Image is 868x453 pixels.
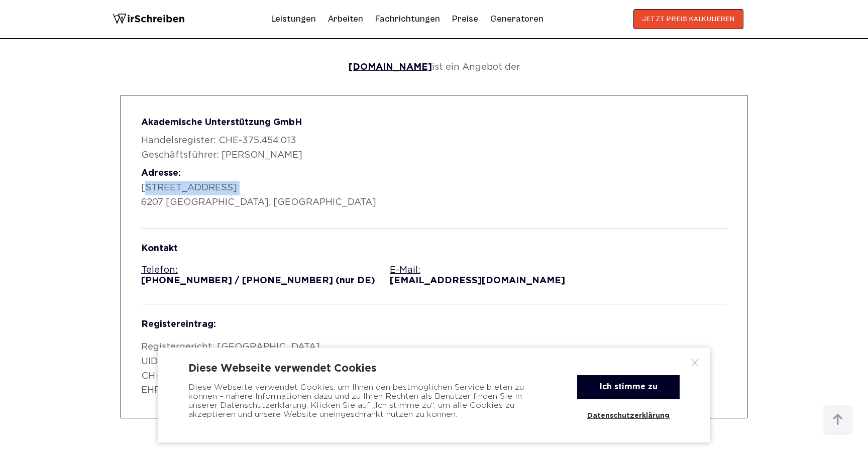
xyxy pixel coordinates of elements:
[141,340,727,398] p: Registergericht: [GEOGRAPHIC_DATA] UID: CHE-375.454.013 CH-ID: CH10048116850 EHRA-ID: 1478976
[390,276,565,286] span: [EMAIL_ADDRESS][DOMAIN_NAME]
[113,9,185,29] img: logo wirschreiben
[390,265,565,286] a: E-Mail:[EMAIL_ADDRESS][DOMAIN_NAME]
[349,63,432,71] a: [DOMAIN_NAME]
[121,60,747,75] p: ist ein Angebot der
[141,166,727,209] p: [STREET_ADDRESS] 6207 [GEOGRAPHIC_DATA], [GEOGRAPHIC_DATA]
[141,276,375,286] span: [PHONE_NUMBER] / [PHONE_NUMBER] (nur DE)
[328,11,363,27] a: Arbeiten
[633,9,743,29] button: JETZT PREIS KALKULIEREN
[188,363,680,375] div: Diese Webseite verwendet Cookies
[141,169,181,177] strong: Adresse:
[452,14,478,24] a: Preise
[823,405,853,435] img: button top
[141,119,302,127] strong: Akademische Unterstützung GmbH
[375,11,440,27] a: Fachrichtungen
[141,244,727,254] div: Kontakt
[141,319,727,330] div: Registereintrag:
[577,404,680,427] a: Datenschutzerklärung
[188,375,552,427] div: Diese Webseite verwendet Cookies, um Ihnen den bestmöglichen Service bieten zu können – nähere In...
[271,11,316,27] a: Leistungen
[490,11,544,27] a: Generatoren
[141,134,727,163] p: Handelsregister: CHE-375.454.013 Geschäftsführer: [PERSON_NAME]
[577,375,680,399] div: Ich stimme zu
[141,265,375,286] a: Telefon:[PHONE_NUMBER] / [PHONE_NUMBER] (nur DE)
